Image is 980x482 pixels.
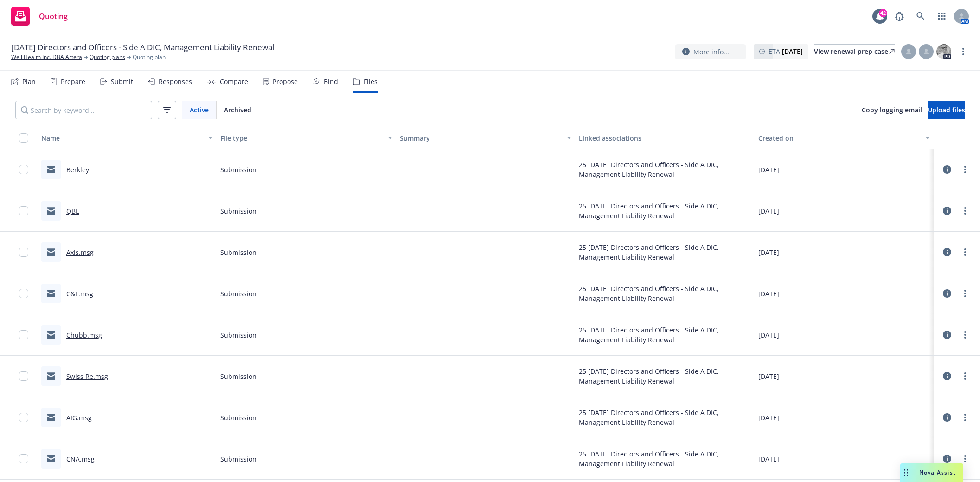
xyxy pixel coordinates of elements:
[224,105,251,115] span: Archived
[220,413,256,423] span: Submission
[960,329,971,340] a: more
[111,78,133,85] div: Submit
[579,325,750,345] div: 25 [DATE] Directors and Officers - Side A DIC, Management Liability Renewal
[38,127,217,149] button: Name
[66,331,102,339] a: Chubb.msg
[11,42,274,53] span: [DATE] Directors and Officers - Side A DIC, Management Liability Renewal
[19,133,28,143] input: Select all
[758,133,920,143] div: Created on
[862,101,922,119] button: Copy logging email
[579,366,750,386] div: 25 [DATE] Directors and Officers - Side A DIC, Management Liability Renewal
[960,205,971,216] a: more
[579,133,750,143] div: Linked associations
[900,463,963,482] button: Nova Assist
[769,46,803,56] span: ETA :
[66,207,79,215] a: QBE
[958,46,969,57] a: more
[190,105,209,115] span: Active
[400,133,561,143] div: Summary
[396,127,575,149] button: Summary
[814,44,895,59] a: View renewal prep case
[220,248,256,257] span: Submission
[960,247,971,258] a: more
[900,463,912,482] div: Drag to move
[928,105,965,114] span: Upload files
[19,206,28,215] input: Toggle Row Selected
[220,133,382,143] div: File type
[220,165,256,175] span: Submission
[960,412,971,423] a: more
[324,78,338,85] div: Bind
[960,371,971,382] a: more
[862,105,922,114] span: Copy logging email
[19,330,28,339] input: Toggle Row Selected
[39,13,68,20] span: Quoting
[919,469,956,476] span: Nova Assist
[579,284,750,303] div: 25 [DATE] Directors and Officers - Side A DIC, Management Liability Renewal
[814,45,895,59] div: View renewal prep case
[133,53,166,61] span: Quoting plan
[936,44,951,59] img: photo
[758,289,779,299] span: [DATE]
[66,165,89,174] a: Berkley
[7,3,71,29] a: Quoting
[15,101,152,119] input: Search by keyword...
[22,78,36,85] div: Plan
[19,289,28,298] input: Toggle Row Selected
[11,53,82,61] a: Well Health Inc. DBA Artera
[579,408,750,427] div: 25 [DATE] Directors and Officers - Side A DIC, Management Liability Renewal
[220,78,248,85] div: Compare
[911,7,930,26] a: Search
[19,248,28,257] input: Toggle Row Selected
[879,9,887,17] div: 42
[19,413,28,422] input: Toggle Row Selected
[675,44,746,59] button: More info...
[19,165,28,174] input: Toggle Row Selected
[782,47,803,56] strong: [DATE]
[758,206,779,216] span: [DATE]
[758,165,779,175] span: [DATE]
[890,7,909,26] a: Report a Bug
[41,133,203,143] div: Name
[579,242,750,262] div: 25 [DATE] Directors and Officers - Side A DIC, Management Liability Renewal
[19,454,28,463] input: Toggle Row Selected
[960,164,971,175] a: more
[364,78,378,85] div: Files
[273,78,298,85] div: Propose
[66,455,95,463] a: CNA.msg
[755,127,934,149] button: Created on
[220,330,256,340] span: Submission
[758,248,779,257] span: [DATE]
[933,7,951,26] a: Switch app
[90,53,125,61] a: Quoting plans
[758,371,779,381] span: [DATE]
[575,127,754,149] button: Linked associations
[66,289,93,298] a: C&F.msg
[693,47,729,57] span: More info...
[220,206,256,216] span: Submission
[928,101,965,119] button: Upload files
[758,413,779,423] span: [DATE]
[220,289,256,299] span: Submission
[758,454,779,464] span: [DATE]
[960,288,971,299] a: more
[159,78,192,85] div: Responses
[66,413,92,422] a: AIG.msg
[579,449,750,469] div: 25 [DATE] Directors and Officers - Side A DIC, Management Liability Renewal
[758,330,779,340] span: [DATE]
[960,453,971,464] a: more
[220,454,256,464] span: Submission
[220,371,256,381] span: Submission
[61,78,85,85] div: Prepare
[579,201,750,221] div: 25 [DATE] Directors and Officers - Side A DIC, Management Liability Renewal
[19,371,28,381] input: Toggle Row Selected
[579,160,750,179] div: 25 [DATE] Directors and Officers - Side A DIC, Management Liability Renewal
[66,372,108,381] a: Swiss Re.msg
[217,127,396,149] button: File type
[66,248,94,257] a: Axis.msg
